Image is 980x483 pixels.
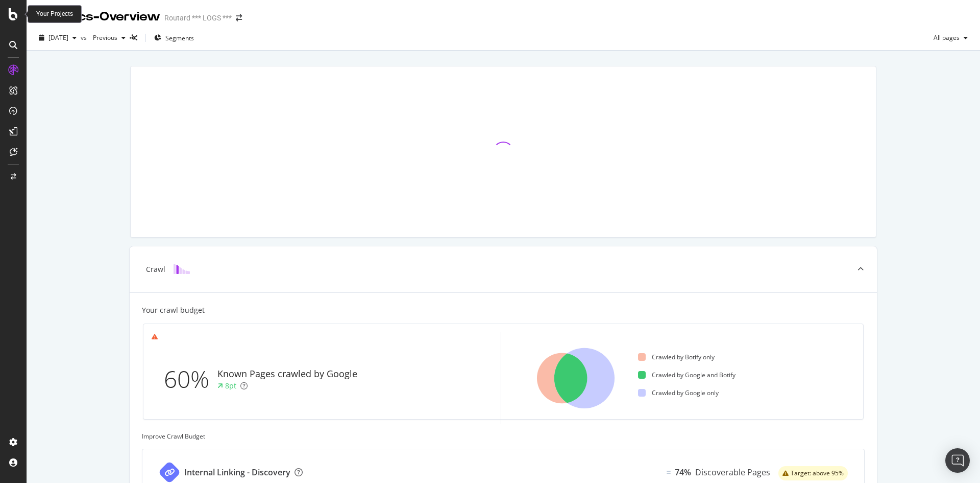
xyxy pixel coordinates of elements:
span: Target: above 95% [791,470,844,476]
div: Crawled by Google only [638,388,719,397]
div: Known Pages crawled by Google [217,367,357,381]
button: [DATE] [35,30,81,46]
div: Your Projects [36,10,73,18]
span: Previous [89,33,117,42]
div: arrow-right-arrow-left [236,14,242,21]
button: Segments [150,30,198,46]
div: Internal Linking - Discovery [184,467,290,478]
img: Equal [667,471,671,474]
div: Crawled by Botify only [638,353,715,361]
div: 8pt [225,381,236,391]
div: Open Intercom Messenger [945,448,970,473]
div: 60% [164,362,217,396]
div: Crawl [146,264,165,274]
span: All pages [929,33,960,42]
div: Analytics - Overview [35,8,160,26]
div: Crawled by Google and Botify [638,371,736,379]
div: Discoverable Pages [695,467,770,478]
div: Your crawl budget [142,305,205,315]
button: Previous [89,30,130,46]
span: vs [81,33,89,42]
button: All pages [929,30,972,46]
span: 2025 Jul. 15th [48,33,68,42]
img: block-icon [174,264,190,274]
div: 74% [675,467,691,478]
div: warning label [778,466,848,480]
div: Improve Crawl Budget [142,432,865,441]
span: Segments [165,34,194,42]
